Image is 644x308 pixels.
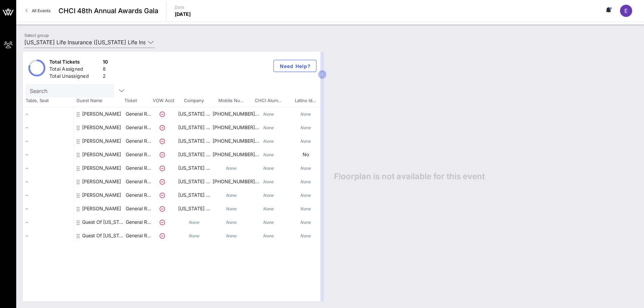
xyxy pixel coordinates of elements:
div: Elena Madrid [82,107,121,126]
div: - [23,215,74,229]
i: None [300,206,311,211]
i: None [300,139,311,144]
span: Latino Id… [287,97,324,104]
i: None [263,193,274,198]
span: Floorplan is not available for this event [334,171,485,182]
i: None [300,179,311,184]
i: None [263,125,274,130]
i: None [263,220,274,225]
i: None [300,193,311,198]
p: General R… [125,107,152,121]
i: None [263,233,274,238]
div: Total Unassigned [49,73,100,81]
i: None [226,220,237,225]
span: VOW Acct [151,97,175,104]
a: All Events [22,5,54,16]
i: None [300,220,311,225]
span: Ticket [124,97,151,104]
i: None [263,139,274,144]
i: None [226,206,237,211]
div: 10 [103,58,108,67]
div: Yuri Castillo [82,202,121,221]
span: E [624,7,628,14]
div: Total Tickets [49,58,100,67]
p: [US_STATE] … [175,188,213,202]
p: [PHONE_NUMBER]… [213,175,250,188]
div: - [23,229,74,242]
div: - [23,175,74,188]
p: [US_STATE] … [175,121,213,134]
div: Jessica Liberman [82,134,121,153]
div: Guest Of New York Life Insurance [82,229,125,242]
i: None [300,125,311,130]
i: None [300,166,311,171]
p: General R… [125,215,152,229]
p: General R… [125,134,152,148]
i: None [263,112,274,117]
p: [US_STATE] … [175,148,213,161]
i: None [189,220,199,225]
div: - [23,107,74,121]
p: [US_STATE] … [175,107,213,121]
div: Total Assigned [49,66,100,74]
p: General R… [125,202,152,215]
p: [US_STATE] … [175,161,213,175]
p: General R… [125,175,152,188]
p: Date [175,4,191,11]
button: Need Help? [273,60,316,72]
div: Laura Languidey [82,161,121,180]
i: None [226,233,237,238]
p: [PHONE_NUMBER]… [213,148,250,161]
span: CHCI Alum… [249,97,287,104]
i: None [300,233,311,238]
i: None [226,193,237,198]
span: Guest Name [74,97,124,104]
div: - [23,188,74,202]
p: [PHONE_NUMBER]… [213,121,250,134]
p: General R… [125,161,152,175]
i: None [226,166,237,171]
i: None [263,166,274,171]
div: - [23,134,74,148]
label: Select group [24,33,49,38]
i: None [263,179,274,184]
p: General R… [125,229,152,242]
p: [US_STATE] … [175,202,213,215]
span: CHCI 48th Annual Awards Gala [58,6,158,16]
i: None [263,206,274,211]
div: 2 [103,73,108,81]
div: - [23,121,74,134]
span: All Events [32,8,50,13]
div: 8 [103,66,108,74]
div: Justin Brown [82,148,121,167]
p: General R… [125,148,152,161]
div: - [23,148,74,161]
span: Table, Seat [23,97,74,104]
p: [PHONE_NUMBER]… [213,134,250,148]
i: None [189,233,199,238]
p: [PHONE_NUMBER]… [213,107,250,121]
span: Mobile Nu… [212,97,249,104]
span: Company [175,97,212,104]
div: E [620,5,632,17]
p: General R… [125,188,152,202]
div: Luis Urbina [82,175,121,194]
div: Guillermo Cintron [82,121,121,140]
i: None [263,152,274,157]
span: Need Help? [279,63,311,69]
div: Guest Of New York Life Insurance [82,215,125,229]
p: No [287,148,324,161]
p: General R… [125,121,152,134]
div: Marisol Madrid [82,188,121,207]
p: [US_STATE] … [175,175,213,188]
div: - [23,161,74,175]
div: - [23,202,74,215]
i: None [300,112,311,117]
p: [US_STATE] … [175,134,213,148]
p: [DATE] [175,11,191,18]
